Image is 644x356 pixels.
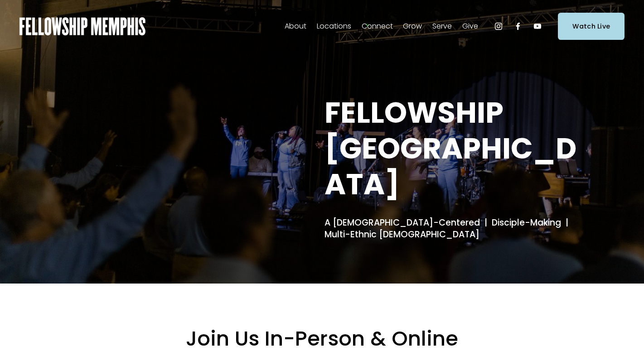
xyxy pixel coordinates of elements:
strong: FELLOWSHIP [GEOGRAPHIC_DATA] [324,92,576,204]
span: Grow [403,20,422,33]
span: Give [462,20,478,33]
a: Facebook [513,22,523,31]
a: folder dropdown [362,19,393,34]
h2: Join Us In-Person & Online [50,326,594,352]
a: folder dropdown [462,19,478,34]
h4: A [DEMOGRAPHIC_DATA]-Centered | Disciple-Making | Multi-Ethnic [DEMOGRAPHIC_DATA] [324,217,594,241]
span: Locations [317,20,351,33]
a: Watch Live [558,13,625,39]
span: Connect [362,20,393,33]
a: folder dropdown [432,19,452,34]
a: YouTube [533,22,542,31]
a: folder dropdown [285,19,306,34]
a: folder dropdown [403,19,422,34]
span: Serve [432,20,452,33]
span: About [285,20,306,33]
a: folder dropdown [317,19,351,34]
img: Fellowship Memphis [19,17,146,35]
a: Instagram [494,22,503,31]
